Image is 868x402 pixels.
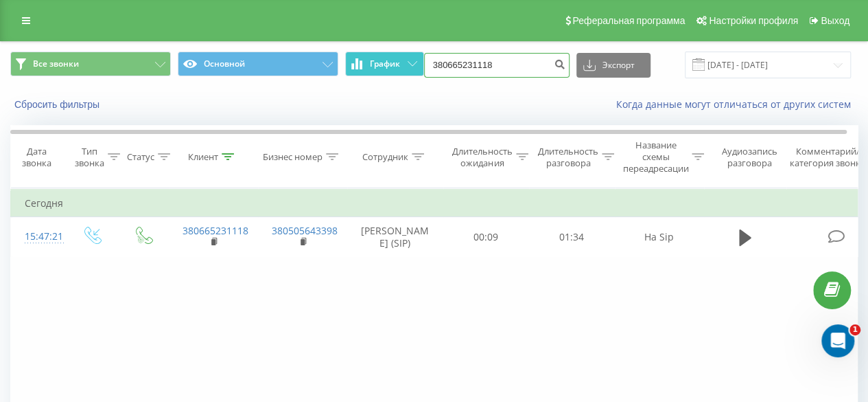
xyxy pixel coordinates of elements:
[615,217,704,257] td: На Sip
[821,324,854,357] iframe: Intercom live chat
[188,151,218,163] div: Клиент
[263,151,322,163] div: Бизнес номер
[33,58,79,69] span: Все звонки
[424,53,570,78] input: Поиск по номеру
[183,224,248,237] a: 380665231118
[452,146,513,169] div: Длительность ожидания
[788,146,868,169] div: Комментарий/категория звонка
[572,15,685,26] span: Реферальная программа
[178,52,338,76] button: Основной
[529,217,615,257] td: 01:34
[127,151,154,163] div: Статус
[370,59,400,69] span: График
[25,223,52,250] div: 15:47:21
[362,151,408,163] div: Сотрудник
[443,217,529,257] td: 00:09
[616,98,858,111] a: Когда данные могут отличаться от других систем
[75,146,104,169] div: Тип звонка
[849,324,860,335] span: 1
[272,224,338,237] a: 380505643398
[709,15,798,26] span: Настройки профиля
[622,139,688,175] div: Название схемы переадресации
[716,146,782,169] div: Аудиозапись разговора
[10,98,106,111] button: Сбросить фильтры
[821,15,849,26] span: Выход
[538,146,598,169] div: Длительность разговора
[345,52,424,76] button: График
[576,53,650,78] button: Экспорт
[347,217,443,257] td: [PERSON_NAME] (SIP)
[10,52,171,76] button: Все звонки
[11,146,62,169] div: Дата звонка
